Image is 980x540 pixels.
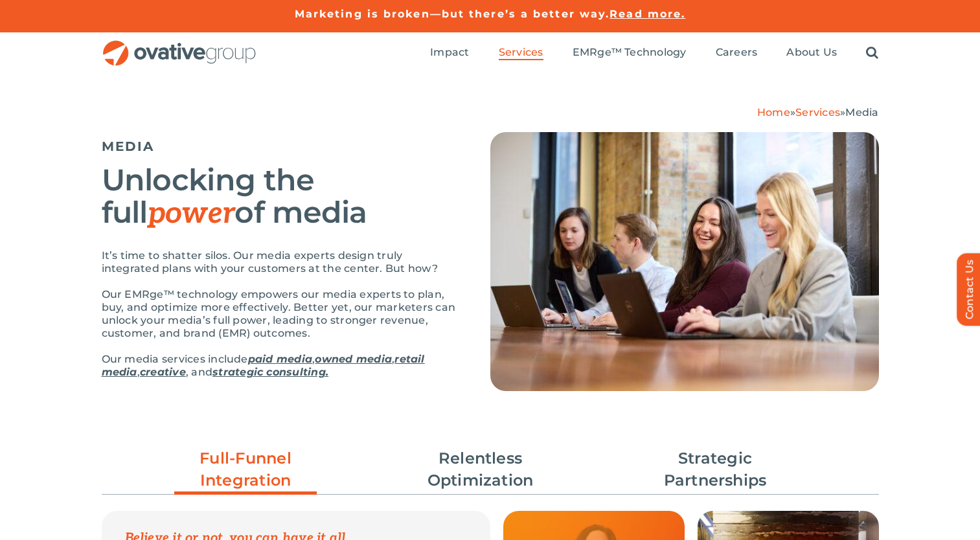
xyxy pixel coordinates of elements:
a: OG_Full_horizontal_RGB [102,39,257,51]
a: Services [795,106,840,118]
span: Media [845,106,878,118]
h2: Unlocking the full of media [102,164,458,230]
span: EMRge™ Technology [573,46,687,59]
span: Careers [716,46,758,59]
p: It’s time to shatter silos. Our media experts design truly integrated plans with your customers a... [102,249,458,275]
a: creative [140,366,186,378]
span: » » [757,106,879,118]
img: Media – Hero [490,132,879,391]
a: strategic consulting. [212,366,328,378]
a: Services [499,46,543,60]
a: About Us [786,46,837,60]
p: Our EMRge™ technology empowers our media experts to plan, buy, and optimize more effectively. Bet... [102,288,458,340]
span: Impact [430,46,469,59]
a: owned media [315,353,392,365]
a: paid media [248,353,312,365]
a: retail media [102,353,425,378]
a: Read more. [610,8,685,20]
ul: Post Filters [102,441,879,498]
a: Relentless Optimization [409,447,552,491]
a: Marketing is broken—but there’s a better way. [295,8,610,20]
h5: MEDIA [102,139,458,154]
a: Search [866,46,878,60]
a: EMRge™ Technology [573,46,687,60]
span: About Us [786,46,837,59]
a: Careers [716,46,758,60]
a: Home [757,106,790,118]
span: Services [499,46,543,59]
em: power [148,196,235,232]
a: Impact [430,46,469,60]
a: Full-Funnel Integration [174,447,317,498]
p: Our media services include , , , , and [102,353,458,379]
a: Strategic Partnerships [644,447,786,491]
nav: Menu [430,32,878,74]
